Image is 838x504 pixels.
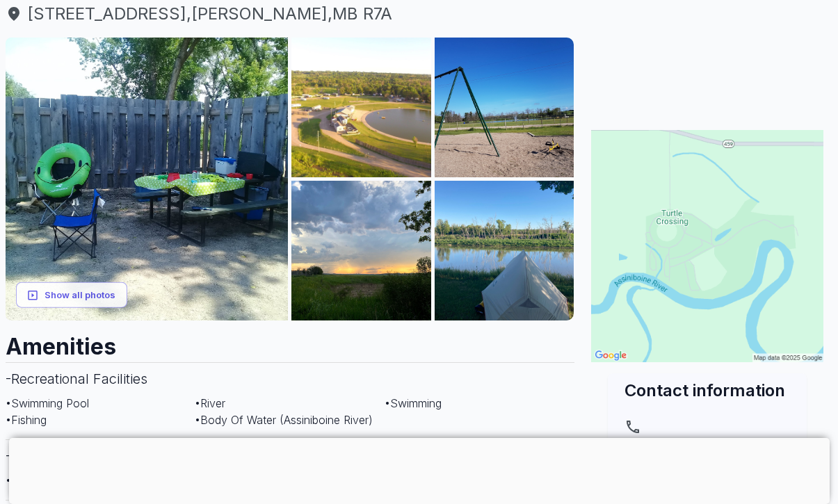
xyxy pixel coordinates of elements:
iframe: Advertisement [166,438,672,501]
span: • Swimming [385,396,442,410]
img: AAcXr8rgCPqvMrLW0Yp3eGpp-MNP7Rgqn7Z75fnZwrbgM9yUB4UtJqHuj-WkKgdT2oDrozL-e0WH-ZyX7Jxjdeo9eZJ0gLjai... [291,38,431,177]
h3: - Policies [6,439,574,472]
span: • River [195,396,225,410]
img: AAcXr8oMIK-ou-NOJVjUQMR0CG8FLLgz07MCc1Di216-DohHVjKVXuRGZxcmrnLoaQSfrlWQhSWrg5j0mCPLdE7ctklh2Kjdo... [291,181,431,320]
img: Map for Turtle Crossing [591,130,823,362]
img: AAcXr8otySy6_THCsnea9pU494dTYkGIHb7h3K58-qMZdE0mvzURBEYPr0TrWY2ueR76GTe6KCP-qEsa6c2NBOdxOg7zU_iNO... [435,181,574,320]
a: [PHONE_NUMBER] [625,418,790,460]
span: • Pets Welcome [6,473,83,487]
img: AAcXr8o2DjuwX8cL201BRuPR49JSp9DHVSuYIeuMDiPNY0jxtgRk2J-QpnuM8UteTez3RE8jm_8kBeQ-w9RUgNnnWhsiOJcm4... [6,38,289,320]
button: Show all photos [16,282,127,308]
span: [STREET_ADDRESS] , [PERSON_NAME] , MB R7A [6,1,574,26]
h2: Amenities [6,320,574,362]
img: AAcXr8rNkoecwsb0mKacY6idXR1ve7DRKyZbSueOw01sHlxOvLRdpBMu-qU5Bb75DyI5VXLq91UBGdYF8uNZMd1_a8QFvyrKX... [435,38,574,177]
span: • Swimming Pool [6,396,89,410]
h2: Contact information [625,379,790,402]
span: • Fishing [6,413,47,427]
span: • Body Of Water (Assiniboine River) [195,413,373,427]
a: [STREET_ADDRESS],[PERSON_NAME],MB R7A [6,1,574,26]
h3: - Recreational Facilities [6,362,574,395]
